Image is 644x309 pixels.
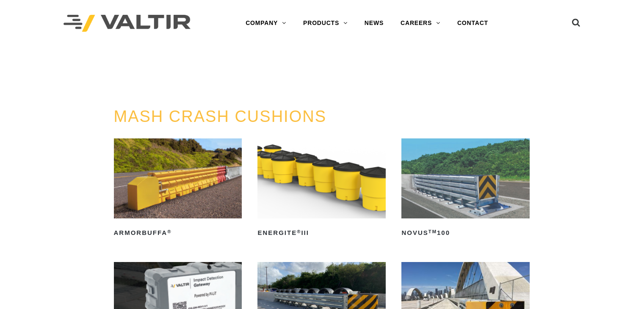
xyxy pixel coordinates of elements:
[257,226,386,240] h2: ENERGITE III
[237,15,295,32] a: COMPANY
[449,15,497,32] a: CONTACT
[114,226,242,240] h2: ArmorBuffa
[428,229,437,234] sup: TM
[64,15,191,32] img: Valtir
[257,138,386,240] a: ENERGITE®III
[356,15,392,32] a: NEWS
[114,108,327,125] a: MASH CRASH CUSHIONS
[167,229,171,234] sup: ®
[297,229,301,234] sup: ®
[401,138,530,240] a: NOVUSTM100
[295,15,356,32] a: PRODUCTS
[401,226,530,240] h2: NOVUS 100
[392,15,449,32] a: CAREERS
[114,138,242,240] a: ArmorBuffa®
